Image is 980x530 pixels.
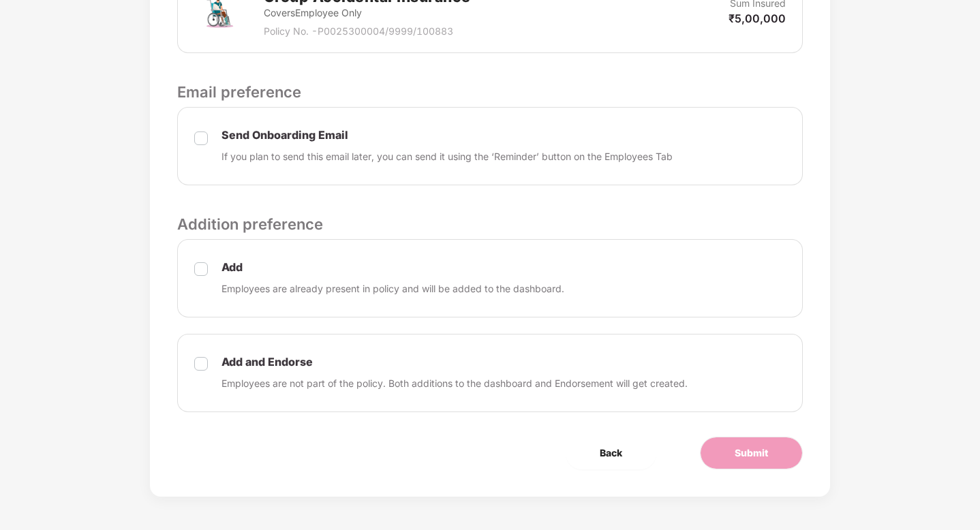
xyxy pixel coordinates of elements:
p: If you plan to send this email later, you can send it using the ‘Reminder’ button on the Employee... [221,149,673,164]
span: Back [600,446,622,461]
p: Add [221,260,564,275]
p: Addition preference [177,213,803,236]
p: Email preference [177,80,803,104]
p: ₹5,00,000 [729,11,786,26]
button: Back [566,437,656,469]
p: Policy No. - P0025300004/9999/100883 [264,24,471,39]
p: Add and Endorse [221,355,688,369]
p: Covers Employee Only [264,5,471,20]
p: Employees are not part of the policy. Both additions to the dashboard and Endorsement will get cr... [221,376,688,391]
button: Submit [700,437,803,469]
p: Send Onboarding Email [221,128,673,142]
p: Employees are already present in policy and will be added to the dashboard. [221,281,564,296]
